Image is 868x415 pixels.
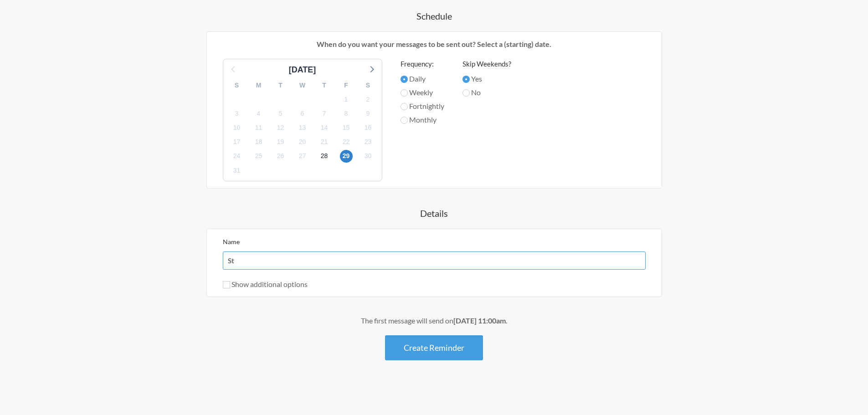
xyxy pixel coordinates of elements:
label: Yes [462,73,511,84]
span: Saturday, September 13, 2025 [296,122,309,134]
h4: Schedule [170,10,699,22]
input: Show additional options [223,281,230,288]
span: Tuesday, September 16, 2025 [362,122,375,134]
span: Friday, September 26, 2025 [274,150,287,163]
input: Weekly [401,89,408,97]
span: Thursday, September 18, 2025 [252,136,265,149]
div: S [357,78,379,92]
label: Weekly [401,87,444,98]
span: Tuesday, September 9, 2025 [362,107,375,120]
input: Monthly [401,117,408,124]
span: Tuesday, September 23, 2025 [362,136,375,149]
label: No [462,87,511,98]
label: Frequency: [401,59,444,69]
span: Saturday, September 27, 2025 [296,150,309,163]
label: Show additional options [223,280,308,288]
span: Wednesday, September 24, 2025 [231,150,243,163]
div: T [313,78,335,92]
label: Skip Weekends? [462,59,511,69]
div: S [226,78,248,92]
label: Name [223,238,240,246]
span: Wednesday, September 17, 2025 [231,136,243,149]
p: When do you want your messages to be sent out? Select a (starting) date. [214,39,655,50]
span: Saturday, September 6, 2025 [296,107,309,120]
button: Create Reminder [385,335,483,360]
div: W [292,78,313,92]
span: Friday, September 12, 2025 [274,122,287,134]
span: Tuesday, September 2, 2025 [362,93,375,106]
span: Monday, September 29, 2025 [340,150,353,163]
div: The first message will send on . [170,315,699,326]
strong: [DATE] 11:00am [453,316,506,325]
span: Thursday, September 25, 2025 [252,150,265,163]
span: Sunday, September 28, 2025 [318,150,331,163]
label: Daily [401,73,444,84]
span: Wednesday, September 10, 2025 [231,122,243,134]
div: [DATE] [285,64,320,76]
span: Monday, September 15, 2025 [340,122,353,134]
span: Wednesday, October 1, 2025 [231,164,243,177]
span: Monday, September 1, 2025 [340,93,353,106]
span: Thursday, September 4, 2025 [252,107,265,120]
span: Monday, September 8, 2025 [340,107,353,120]
span: Wednesday, September 3, 2025 [231,107,243,120]
input: Fortnightly [401,103,408,110]
span: Thursday, September 11, 2025 [252,122,265,134]
input: Yes [462,76,470,83]
div: M [248,78,270,92]
label: Monthly [401,114,444,125]
span: Saturday, September 20, 2025 [296,136,309,149]
span: Sunday, September 7, 2025 [318,107,331,120]
span: Monday, September 22, 2025 [340,136,353,149]
div: T [270,78,292,92]
span: Friday, September 19, 2025 [274,136,287,149]
h4: Details [170,207,699,220]
span: Tuesday, September 30, 2025 [362,150,375,163]
input: We suggest a 2 to 4 word name [223,251,646,270]
span: Friday, September 5, 2025 [274,107,287,120]
label: Fortnightly [401,101,444,112]
span: Sunday, September 21, 2025 [318,136,331,149]
span: Sunday, September 14, 2025 [318,122,331,134]
div: F [335,78,357,92]
input: No [462,89,470,97]
input: Daily [401,76,408,83]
